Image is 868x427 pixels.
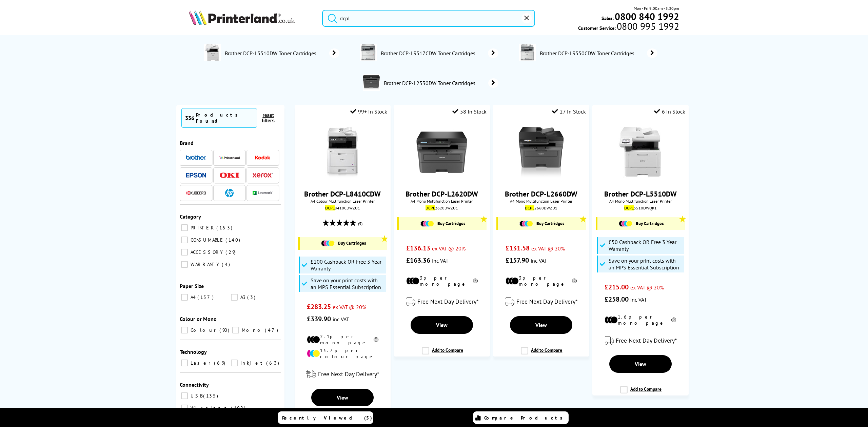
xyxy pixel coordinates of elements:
span: (5) [358,217,362,230]
span: £258.00 [605,295,629,304]
mark: DCPL [624,205,634,210]
img: Lexmark [253,191,273,195]
div: Products Found [196,112,253,124]
span: Colour [189,327,219,333]
button: reset filters [257,112,279,124]
span: 135 [203,393,220,399]
span: A4 Mono Multifunction Laser Printer [496,199,586,204]
span: Save on your print costs with an MPS Essential Subscription [311,277,384,290]
div: modal_delivery [596,331,685,350]
a: Printerland Logo [189,10,314,26]
input: CONSUMABLE 140 [181,237,188,243]
span: Free Next Day Delivery* [417,298,478,305]
input: Colour 90 [181,327,188,333]
a: Brother DCP-L8410CDW [304,189,381,199]
div: modal_delivery [397,292,486,311]
span: £157.90 [506,256,529,265]
span: 47 [265,327,280,333]
img: Cartridges [519,221,533,227]
span: Laser [189,360,213,366]
span: £339.90 [307,314,331,323]
img: Xerox [253,173,273,178]
img: HP [225,189,234,197]
div: 2620DWZU1 [399,205,485,210]
span: Connectivity [180,381,209,388]
span: £131.58 [506,244,530,252]
span: 90 [219,327,231,333]
span: Colour or Mono [180,316,217,322]
input: Mono 47 [232,327,239,333]
input: A3 3 [231,294,238,301]
span: Brother DCP-L3550CDW Toner Cartridges [539,50,637,57]
li: 1.6p per mono page [605,314,676,326]
span: Compare Products [484,415,566,421]
span: Buy Cartridges [536,221,564,226]
li: 13.7p per colour page [307,347,378,360]
b: 0800 840 1992 [615,10,679,23]
img: brother-DCP-L2620DW-front-small.jpg [416,127,467,178]
span: Sales: [601,15,614,21]
span: Brand [180,140,194,146]
span: ex VAT @ 20% [333,304,366,310]
img: Cartridges [619,221,632,227]
img: Epson [186,173,206,178]
span: £215.00 [605,283,629,291]
span: inc VAT [432,257,449,264]
span: 163 [216,225,234,231]
span: View [635,361,646,367]
input: Inkjet 63 [231,360,238,366]
span: Inkjet [239,360,265,366]
input: WARRANTY 4 [181,261,188,268]
span: 336 [185,115,194,121]
div: 8410CDWZU1 [300,205,386,210]
span: inc VAT [531,257,547,264]
a: View [311,389,374,406]
span: 69 [214,360,227,366]
a: Recently Viewed (5) [278,411,373,424]
span: View [436,322,448,328]
span: 29 [225,249,237,255]
a: Buy Cartridges [303,240,384,246]
div: 5510DWQK1 [597,205,683,210]
span: USB [189,393,202,399]
span: 0800 995 1992 [616,23,679,29]
span: A3 [239,294,246,300]
span: £163.36 [406,256,430,265]
span: View [337,394,348,401]
span: 157 [197,294,215,300]
span: Free Next Day Delivery* [318,370,379,378]
img: Cartridges [321,240,335,246]
span: ex VAT @ 20% [531,245,565,252]
span: 140 [225,237,242,243]
a: View [411,316,473,334]
img: Kyocera [186,190,206,196]
input: Wireless 102 [181,405,188,411]
a: 0800 840 1992 [614,13,679,20]
span: 3 [247,294,257,300]
a: Compare Products [473,411,569,424]
li: 3p per mono page [406,275,478,287]
a: View [510,316,572,334]
a: Brother DCP-L2530DW Toner Cartridges [383,74,498,92]
span: ACCESSORY [189,249,225,255]
img: Brother [186,155,206,160]
span: Customer Service: [578,23,679,31]
span: Save on your print costs with an MPS Essential Subscription [609,257,683,271]
mark: DCPL [325,205,335,210]
span: inc VAT [333,316,349,323]
a: Brother DCP-L2620DW [406,189,478,199]
div: 99+ In Stock [350,108,387,115]
img: Cartridges [420,221,434,227]
li: 2.1p per mono page [307,333,378,346]
span: 63 [266,360,281,366]
span: Mon - Fri 9:00am - 5:30pm [634,5,679,12]
span: Category [180,213,201,220]
img: DCP-L5510DW-deptimage.png [204,44,221,61]
span: Brother DCP-L3517CDW Toner Cartridges [380,50,478,57]
img: DCP-L8410CDW-FRONT-small.jpg [317,127,368,178]
img: brother-DCP-L5510DW-front-small.jpg [615,127,666,178]
span: WARRANTY [189,261,221,267]
li: 3p per mono page [506,275,577,287]
span: Brother DCP-L2530DW Toner Cartridges [383,80,478,86]
input: Search [322,10,535,27]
